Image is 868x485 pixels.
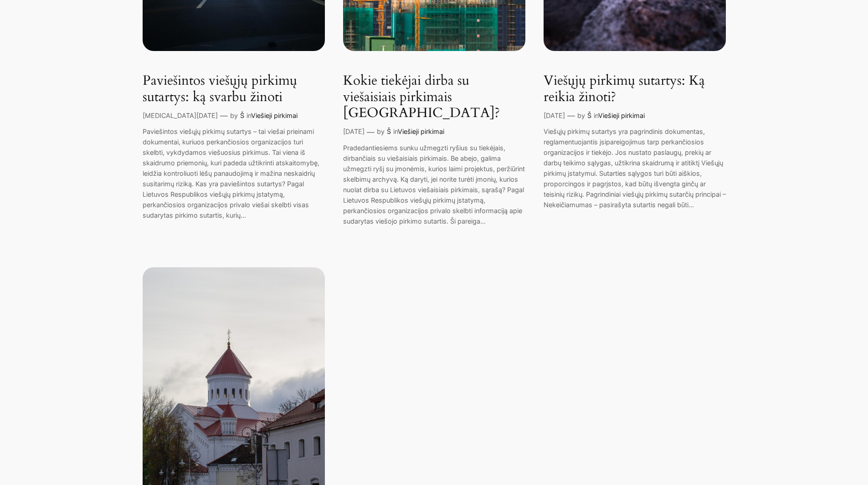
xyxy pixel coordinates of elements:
p: — [220,110,228,122]
p: by [230,111,238,121]
p: Viešųjų pirkimų sutartys yra pagrindinis dokumentas, reglamentuojantis įsipareigojimus tarp perka... [544,126,726,210]
p: by [377,127,385,137]
a: Š [387,128,391,135]
a: Viešieji pirkimai [398,128,444,135]
a: Paviešintos viešųjų pirkimų sutartys: ką svarbu žinoti [143,73,325,105]
a: [DATE] [544,112,565,119]
span: in [393,128,398,135]
p: Paviešintos viešųjų pirkimų sutartys – tai viešai prieinami dokumentai, kuriuos perkančiosios org... [143,126,325,220]
p: Pradedantiesiems sunku užmegzti ryšius su tiekėjais, dirbančiais su viešaisiais pirkimais. Be abe... [343,143,525,226]
a: Š [587,112,591,119]
a: Kokie tiekėjai dirba su viešaisiais pirkimais [GEOGRAPHIC_DATA]? [343,73,525,122]
p: — [567,110,575,122]
a: Viešųjų pirkimų sutartys: Ką reikia žinoti? [544,73,726,105]
a: Viešieji pirkimai [251,112,298,119]
a: [DATE] [343,128,365,135]
a: Viešieji pirkimai [598,112,645,119]
p: — [367,126,375,138]
span: in [247,112,251,119]
a: [MEDICAL_DATA][DATE] [143,112,218,119]
p: by [577,111,585,121]
a: Š [240,112,244,119]
span: in [594,112,598,119]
